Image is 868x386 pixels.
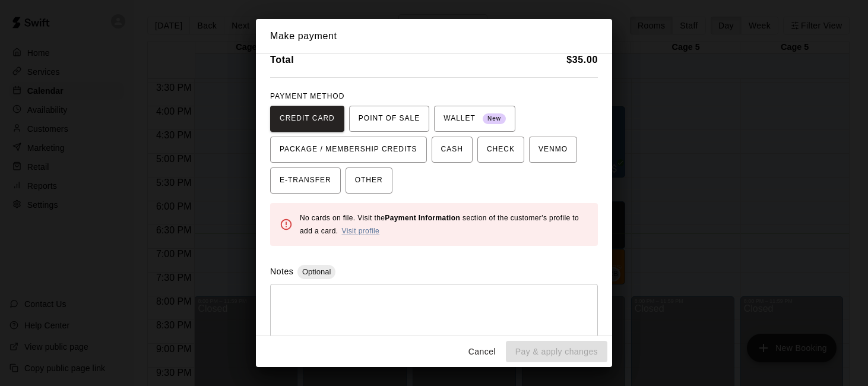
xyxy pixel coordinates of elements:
[359,109,420,128] span: POINT OF SALE
[349,106,429,132] button: POINT OF SALE
[270,55,294,65] b: Total
[280,109,335,128] span: CREDIT CARD
[434,106,515,132] button: WALLET New
[270,106,344,132] button: CREDIT CARD
[441,140,463,159] span: CASH
[270,167,341,194] button: E-TRANSFER
[341,227,379,235] a: Visit profile
[280,140,417,159] span: PACKAGE / MEMBERSHIP CREDITS
[346,167,392,194] button: OTHER
[297,267,335,276] span: Optional
[385,214,460,222] b: Payment Information
[477,137,524,163] button: CHECK
[432,137,473,163] button: CASH
[463,341,501,363] button: Cancel
[529,137,577,163] button: VENMO
[483,111,506,127] span: New
[280,171,331,190] span: E-TRANSFER
[256,19,612,53] h2: Make payment
[355,171,383,190] span: OTHER
[270,92,344,100] span: PAYMENT METHOD
[487,140,515,159] span: CHECK
[443,109,506,128] span: WALLET
[300,214,579,235] span: No cards on file. Visit the section of the customer's profile to add a card.
[538,140,568,159] span: VENMO
[270,137,427,163] button: PACKAGE / MEMBERSHIP CREDITS
[566,55,598,65] b: $ 35.00
[270,267,293,276] label: Notes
